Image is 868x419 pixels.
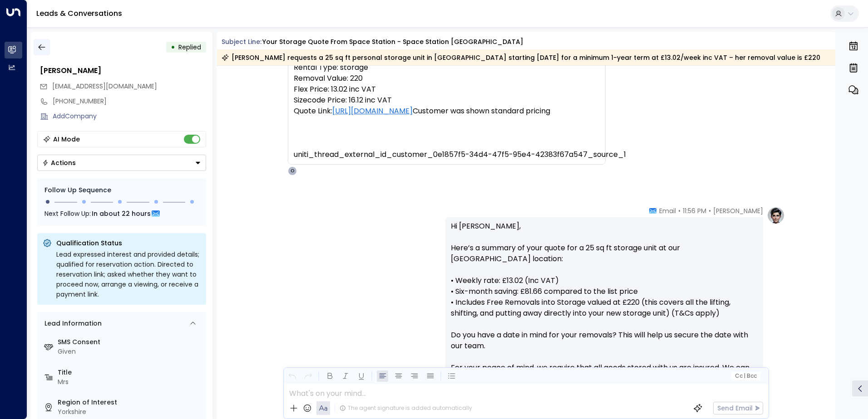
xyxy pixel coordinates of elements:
[767,206,785,224] img: profile-logo.png
[731,372,760,380] button: Cc|Bcc
[41,319,102,328] div: Lead Information
[735,373,756,379] span: Cc Bcc
[53,97,206,106] div: [PHONE_NUMBER]
[332,106,413,117] a: [URL][DOMAIN_NAME]
[288,166,297,175] div: O
[178,43,201,52] span: Replied
[37,155,206,171] button: Actions
[222,37,261,46] span: Subject Line:
[92,209,151,219] span: In about 22 hours
[709,206,711,215] span: •
[58,368,202,377] label: Title
[44,209,199,219] div: Next Follow Up:
[58,347,202,356] div: Given
[683,206,706,215] span: 11:56 PM
[56,239,201,248] p: Qualification Status
[52,82,157,91] span: nday12331@gmail.com
[678,206,681,215] span: •
[53,135,80,144] div: AI Mode
[286,370,298,382] button: Undo
[171,39,175,55] div: •
[58,377,202,387] div: Mrs
[37,155,206,171] div: Button group with a nested menu
[58,398,202,407] label: Region of Interest
[53,112,206,121] div: AddCompany
[302,370,314,382] button: Redo
[58,407,202,417] div: Yorkshire
[44,185,199,195] div: Follow Up Sequence
[262,37,523,47] div: Your storage quote from Space Station - Space Station [GEOGRAPHIC_DATA]
[40,65,206,76] div: [PERSON_NAME]
[659,206,676,215] span: Email
[58,337,202,347] label: SMS Consent
[36,8,122,19] a: Leads & Conversations
[713,206,763,215] span: [PERSON_NAME]
[42,159,76,167] div: Actions
[340,404,472,412] div: The agent signature is added automatically
[744,373,745,379] span: |
[56,249,201,299] div: Lead expressed interest and provided details; qualified for reservation action. Directed to reser...
[52,82,157,91] span: [EMAIL_ADDRESS][DOMAIN_NAME]
[222,53,820,62] div: [PERSON_NAME] requests a 25 sq ft personal storage unit in [GEOGRAPHIC_DATA] starting [DATE] for ...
